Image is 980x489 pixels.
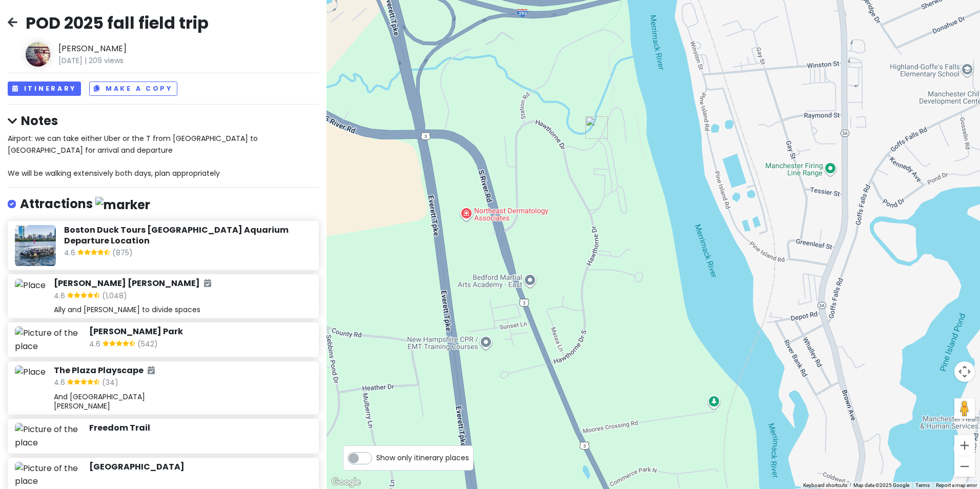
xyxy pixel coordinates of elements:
[64,247,77,260] span: 4.6
[95,197,150,213] img: marker
[15,327,81,353] img: Picture of the place
[15,462,81,488] img: Picture of the place
[137,338,158,352] span: (542)
[112,247,133,260] span: (875)
[64,225,312,247] h6: Boston Duck Tours [GEOGRAPHIC_DATA] Aquarium Departure Location
[376,452,469,463] span: Show only itinerary places
[954,456,975,477] button: Zoom out
[58,55,209,66] span: [DATE] 209 views
[8,81,81,96] button: Itinerary
[8,133,260,178] span: Airport: we can take either Uber or the T from [GEOGRAPHIC_DATA] to [GEOGRAPHIC_DATA] for arrival...
[20,196,150,213] h4: Attractions
[54,377,67,390] span: 4.6
[89,423,312,434] h6: Freedom Trail
[102,377,118,390] span: (34)
[15,279,46,292] img: Place
[954,435,975,456] button: Zoom in
[15,365,46,379] img: Place
[89,81,177,96] button: Make a Copy
[8,113,319,129] h4: Notes
[954,398,975,419] button: Drag Pegman onto the map to open Street View
[54,305,312,314] div: Ally and [PERSON_NAME] to divide spaces
[89,462,312,473] h6: [GEOGRAPHIC_DATA]
[54,392,312,411] div: And [GEOGRAPHIC_DATA] [PERSON_NAME]
[54,278,211,289] h6: [PERSON_NAME] [PERSON_NAME]
[15,423,81,449] img: Picture of the place
[148,366,155,374] i: Added to itinerary
[54,290,67,303] span: 4.6
[329,476,363,489] a: Open this area in Google Maps (opens a new window)
[89,338,103,352] span: 4.6
[15,225,56,266] img: Picture of the place
[915,482,930,488] a: Terms (opens in new tab)
[26,12,209,34] h2: POD 2025 fall field trip
[58,42,209,55] span: [PERSON_NAME]
[329,476,363,489] img: Google
[585,116,608,139] div: Heritage on The Merrimack
[853,482,909,488] span: Map data ©2025 Google
[204,279,211,287] i: Added to itinerary
[26,42,50,67] img: Author
[936,482,977,488] a: Report a map error
[803,482,847,489] button: Keyboard shortcuts
[954,361,975,382] button: Map camera controls
[89,327,312,337] h6: [PERSON_NAME] Park
[54,365,155,376] h6: The Plaza Playscape
[85,55,87,66] span: |
[102,290,127,303] span: (1,048)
